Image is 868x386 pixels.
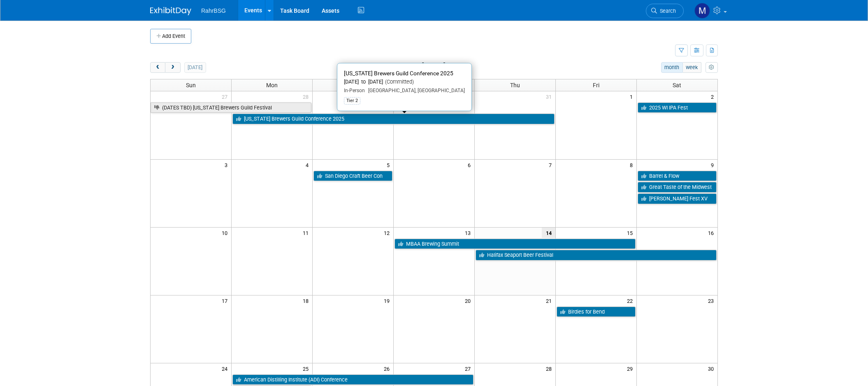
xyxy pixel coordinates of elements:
span: 11 [302,228,312,238]
span: 6 [467,160,474,170]
span: 13 [464,228,474,238]
span: 21 [545,295,555,306]
span: RahrBSG [201,7,226,14]
span: 3 [224,160,231,170]
span: 18 [302,295,312,306]
span: 31 [545,91,555,102]
div: Tier 2 [344,97,360,105]
a: Halifax Seaport Beer Festival [476,250,717,260]
span: Sun [186,82,196,88]
img: Michael Dawson [694,3,710,19]
span: 27 [464,363,474,374]
button: prev [150,62,165,73]
span: 29 [626,363,636,374]
a: Birdies for Bend [557,307,636,317]
button: month [661,62,683,73]
i: Personalize Calendar [709,65,714,70]
span: [US_STATE] Brewers Guild Conference 2025 [344,70,453,77]
span: [GEOGRAPHIC_DATA], [GEOGRAPHIC_DATA] [365,88,465,93]
span: 1 [629,91,636,102]
span: Fri [593,82,599,88]
span: 27 [221,91,231,102]
button: week [682,62,701,73]
span: 22 [626,295,636,306]
a: [US_STATE] Brewers Guild Conference 2025 [232,114,554,124]
span: Mon [266,82,278,88]
a: 2025 WI IPA Fest [638,102,717,113]
span: 24 [221,363,231,374]
span: 4 [305,160,312,170]
a: Great Taste of the Midwest [638,182,717,193]
span: 5 [386,160,393,170]
span: 28 [302,91,312,102]
span: 19 [383,295,393,306]
img: ExhibitDay [150,7,191,15]
span: 30 [707,363,717,374]
span: 17 [221,295,231,306]
span: 2 [710,91,717,102]
span: Sat [673,82,681,88]
span: 7 [548,160,555,170]
a: [PERSON_NAME] Fest XV [638,193,717,204]
span: 8 [629,160,636,170]
span: In-Person [344,88,365,93]
span: Search [657,8,676,14]
button: next [165,62,180,73]
span: 15 [626,228,636,238]
span: 14 [542,228,555,238]
span: 28 [545,363,555,374]
button: myCustomButton [706,62,718,73]
a: (DATES TBD) [US_STATE] Brewers Guild Festival [151,102,311,113]
span: 26 [383,363,393,374]
span: 25 [302,363,312,374]
span: 23 [707,295,717,306]
a: Barrel & Flow [638,171,717,181]
span: (Committed) [383,79,414,85]
button: Add Event [150,29,191,44]
span: Thu [510,82,520,88]
span: 16 [707,228,717,238]
span: 9 [710,160,717,170]
span: 12 [383,228,393,238]
a: MBAA Brewing Summit [395,239,636,249]
a: American Distilling Institute (ADI) Conference [232,374,473,385]
button: [DATE] [184,62,206,73]
span: 20 [464,295,474,306]
a: Search [646,4,684,18]
div: [DATE] to [DATE] [344,79,465,86]
a: San Diego Craft Beer Con [313,171,392,181]
span: 10 [221,228,231,238]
